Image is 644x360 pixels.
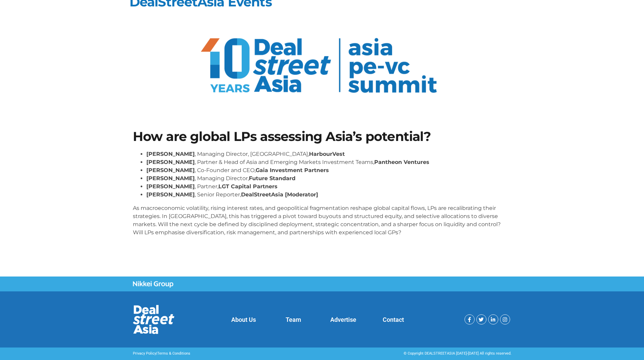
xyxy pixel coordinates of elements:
[146,166,511,174] li: , Co-Founder and CEO,
[218,183,278,190] strong: LGT Capital Partners
[157,351,190,356] a: Terms & Conditions
[286,316,301,323] a: Team
[133,281,173,288] img: Nikkei Group
[374,159,429,165] strong: Pantheon Ventures
[133,351,319,357] p: |
[146,191,511,199] li: , Senior Reporter,
[231,316,256,323] a: About Us
[330,316,356,323] a: Advertise
[146,151,195,157] strong: [PERSON_NAME]
[133,351,156,356] a: Privacy Policy
[146,174,511,183] li: , Managing Director,
[146,159,195,165] strong: [PERSON_NAME]
[146,183,195,190] strong: [PERSON_NAME]
[309,151,345,157] strong: HarbourVest
[146,183,511,191] li: , Partner,
[241,191,318,198] strong: DealStreetAsia [Moderator]
[256,167,329,173] strong: Gaia Investment Partners
[146,158,511,166] li: , Partner & Head of Asia and Emerging Markets Investment Teams,
[133,204,511,237] p: As macroeconomic volatility, rising interest rates, and geopolitical fragmentation reshape global...
[383,316,404,323] a: Contact
[133,130,511,143] h1: How are global LPs assessing Asia’s potential?
[146,167,195,173] strong: [PERSON_NAME]
[249,175,295,182] strong: Future Standard
[146,191,195,198] strong: [PERSON_NAME]
[326,351,511,357] div: © Copyright DEALSTREETASIA [DATE]-[DATE] All rights reserved.
[146,150,511,158] li: , Managing Director, [GEOGRAPHIC_DATA],
[146,175,195,182] strong: [PERSON_NAME]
